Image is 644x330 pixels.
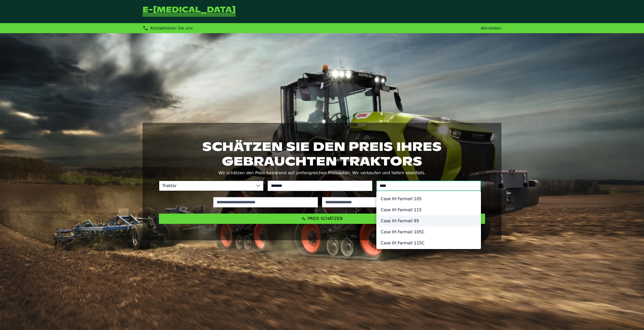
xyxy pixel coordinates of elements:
li: Case IH Farmall 105 [377,193,481,204]
li: Case IH Farmall 95 [377,215,481,226]
a: Zurück zur Startseite [143,6,236,17]
span: Traktor [159,181,253,191]
button: Preis schätzen [159,214,485,224]
div: Kontaktieren Sie uns [143,25,193,31]
li: Case IH Farmall 105C [377,226,481,237]
li: Case IH Farmall 85C [377,249,481,260]
p: Wir schätzen den Preis basierend auf umfangreichen Preisdaten. Wir verkaufen und liefern ebenfalls. [159,169,485,177]
h1: Schätzen Sie den Preis Ihres gebrauchten Traktors [159,139,485,168]
span: Kontaktieren Sie uns [150,26,193,31]
a: Abmelden [481,26,501,31]
span: Preis schätzen [308,216,343,221]
li: Case IH Farmall 115C [377,237,481,249]
li: Case IH Farmall 115 [377,204,481,215]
